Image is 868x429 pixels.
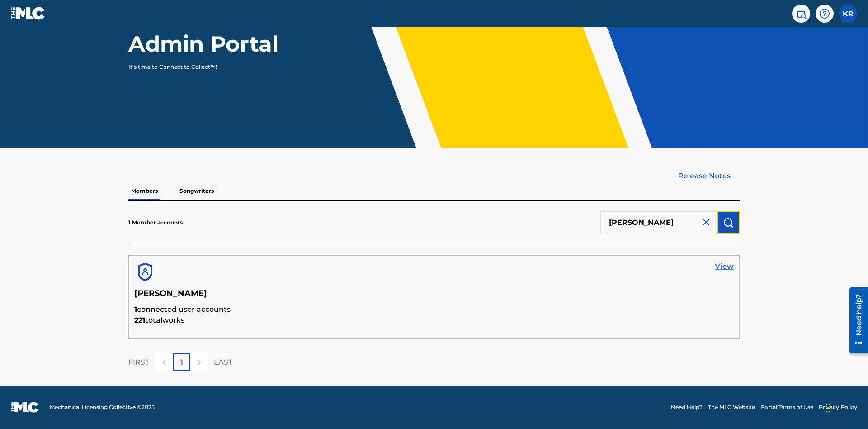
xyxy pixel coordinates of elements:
[826,395,831,422] div: Drag
[134,261,156,283] img: account
[600,211,717,234] input: Search Members
[708,403,755,411] a: The MLC Website
[816,5,834,23] div: Help
[134,304,734,315] p: connected user accounts
[715,261,734,272] a: View
[819,8,830,19] img: help
[128,219,183,227] p: 1 Member accounts
[843,284,868,358] iframe: Resource Center
[50,403,155,411] span: Mechanical Licensing Collective © 2025
[128,181,160,200] p: Members
[796,8,807,19] img: search
[11,7,46,20] img: MLC Logo
[134,315,734,326] p: total works
[671,403,703,411] a: Need Help?
[134,316,145,324] span: 221
[678,171,740,181] a: Release Notes
[134,305,137,314] span: 1
[701,217,712,228] img: close
[214,357,232,368] p: LAST
[760,403,813,411] a: Portal Terms of Use
[128,357,149,368] p: FIRST
[11,402,39,413] img: logo
[177,181,217,200] p: Songwriters
[128,63,285,71] p: It's time to Connect to Collect™!
[819,403,857,411] a: Privacy Policy
[180,357,183,368] p: 1
[839,5,857,23] div: User Menu
[792,5,810,23] a: Public Search
[823,386,868,429] iframe: Chat Widget
[134,288,734,304] h5: [PERSON_NAME]
[723,217,734,228] img: Search Works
